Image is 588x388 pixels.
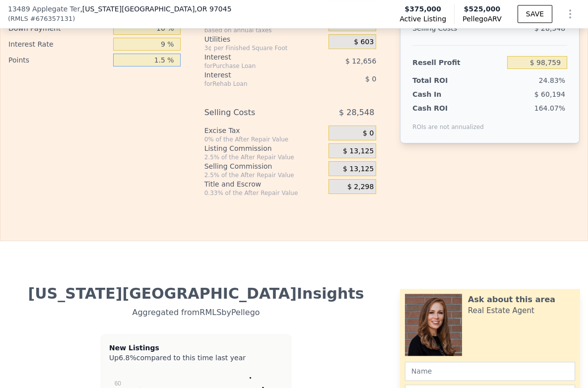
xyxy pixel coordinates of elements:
div: Selling Costs [412,19,503,37]
div: Total ROI [412,75,468,85]
span: 6.8% [119,354,136,362]
div: Resell Profit [412,54,503,71]
div: ( ) [8,14,75,24]
div: Real Estate Agent [468,306,534,316]
div: based on annual taxes [204,26,325,34]
span: Pellego ARV [462,14,502,24]
div: Points [8,52,109,68]
span: , OR 97045 [195,5,231,13]
span: $ 2,298 [347,183,374,192]
span: $ 60,194 [534,90,565,98]
span: $ 13,125 [343,165,374,174]
div: Cash ROI [412,103,484,113]
span: $ 28,548 [339,104,374,122]
div: Interest [204,52,305,62]
span: $ 28,548 [534,24,565,32]
div: Interest Rate [8,36,109,52]
span: $ 603 [354,38,374,47]
div: Up compared to this time last year [109,353,283,359]
span: Active Listing [399,14,446,24]
div: New Listings [109,343,283,353]
span: $525,000 [464,5,501,13]
div: 3¢ per Finished Square Foot [204,44,325,52]
div: for Purchase Loan [204,62,305,70]
div: 0% of the After Repair Value [204,135,325,143]
div: Listing Commission [204,143,325,153]
span: 13489 Applegate Ter [8,4,80,14]
span: # 676357131 [30,14,72,24]
text: 60 [115,380,122,387]
div: Selling Costs [204,104,305,122]
span: $ 0 [365,75,376,83]
input: Name [405,362,575,381]
button: SAVE [518,5,552,23]
div: [US_STATE][GEOGRAPHIC_DATA] Insights [8,285,384,303]
span: RMLS [10,14,28,24]
div: Cash In [412,89,468,99]
span: $ 12,656 [345,57,376,65]
div: Interest [204,70,305,80]
span: , [US_STATE][GEOGRAPHIC_DATA] [80,4,231,14]
span: $375,000 [405,4,442,14]
div: 2.5% of the After Repair Value [204,171,325,179]
span: $ 13,125 [343,147,374,156]
div: 0.33% of the After Repair Value [204,189,325,197]
span: 164.07% [534,104,565,112]
div: Excise Tax [204,126,325,135]
div: Ask about this area [468,294,555,306]
div: 2.5% of the After Repair Value [204,153,325,161]
span: $ 0 [363,129,374,138]
div: Down Payment [8,20,109,36]
div: Aggregated from RMLS by Pellego [8,303,384,319]
button: Show Options [560,4,580,24]
span: 24.83% [539,76,565,84]
div: Utilities [204,34,325,44]
div: for Rehab Loan [204,80,305,88]
div: Title and Escrow [204,179,325,189]
div: Selling Commission [204,161,325,171]
div: ROIs are not annualized [412,113,484,131]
